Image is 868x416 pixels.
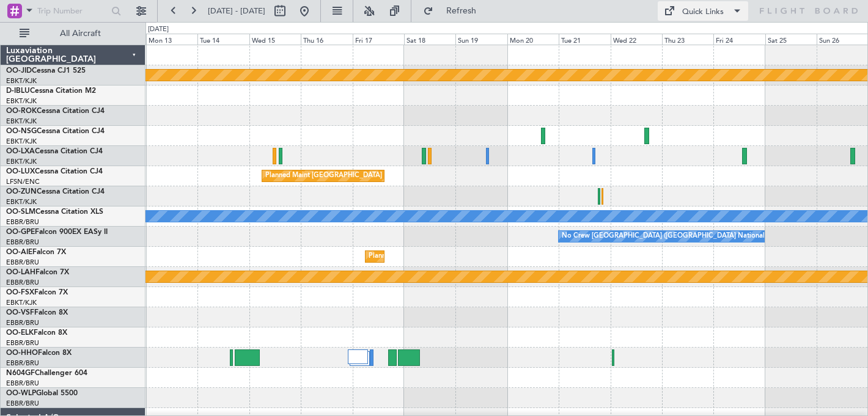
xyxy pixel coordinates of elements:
div: Thu 16 [301,34,352,45]
div: Sun 26 [817,34,868,45]
span: OO-JID [6,67,32,75]
div: Mon 13 [146,34,197,45]
span: [DATE] - [DATE] [208,5,265,16]
span: OO-LAH [6,269,35,276]
a: EBBR/BRU [6,338,39,348]
div: Sat 18 [404,34,455,45]
span: D-IBLU [6,87,30,95]
button: All Aircraft [13,24,133,43]
button: Refresh [417,1,491,21]
a: OO-HHOFalcon 8X [6,349,72,357]
div: Planned Maint [GEOGRAPHIC_DATA] ([GEOGRAPHIC_DATA] National) [265,167,487,185]
span: OO-GPE [6,228,35,236]
a: EBBR/BRU [6,359,39,368]
a: OO-ZUNCessna Citation CJ4 [6,188,105,195]
a: EBBR/BRU [6,318,39,327]
a: EBKT/KJK [6,197,37,206]
a: EBBR/BRU [6,379,39,388]
a: EBBR/BRU [6,399,39,408]
a: OO-SLMCessna Citation XLS [6,208,103,216]
a: EBKT/KJK [6,97,37,106]
div: Tue 14 [197,34,249,45]
span: OO-SLM [6,208,35,216]
span: OO-LXA [6,148,35,155]
div: Mon 20 [507,34,559,45]
span: Refresh [436,7,487,15]
div: Tue 21 [559,34,610,45]
a: EBBR/BRU [6,278,39,287]
div: Wed 22 [611,34,662,45]
span: OO-LUX [6,168,35,175]
a: D-IBLUCessna Citation M2 [6,87,96,95]
input: Trip Number [37,2,108,20]
span: OO-HHO [6,349,38,357]
a: OO-FSXFalcon 7X [6,289,68,296]
a: EBBR/BRU [6,217,39,227]
a: EBBR/BRU [6,258,39,267]
a: OO-LAHFalcon 7X [6,269,69,276]
span: OO-FSX [6,289,34,296]
div: Fri 17 [353,34,404,45]
span: OO-WLP [6,390,36,397]
a: EBKT/KJK [6,76,37,86]
a: OO-ELKFalcon 8X [6,329,67,337]
a: OO-LXACessna Citation CJ4 [6,148,103,155]
a: EBKT/KJK [6,157,37,166]
div: Planned Maint [GEOGRAPHIC_DATA] ([GEOGRAPHIC_DATA] National) [369,247,590,266]
a: EBKT/KJK [6,137,37,146]
span: OO-AIE [6,249,32,256]
span: OO-ZUN [6,188,37,195]
a: OO-WLPGlobal 5500 [6,390,78,397]
div: Sat 25 [765,34,817,45]
span: All Aircraft [32,29,129,38]
a: OO-LUXCessna Citation CJ4 [6,168,103,175]
div: [DATE] [148,24,169,35]
a: N604GFChallenger 604 [6,370,87,377]
a: EBBR/BRU [6,238,39,247]
div: Quick Links [682,6,724,18]
a: EBKT/KJK [6,117,37,126]
div: Sun 19 [455,34,507,45]
div: Wed 15 [249,34,301,45]
span: OO-NSG [6,128,37,135]
a: OO-AIEFalcon 7X [6,249,66,256]
div: Thu 23 [662,34,713,45]
a: EBKT/KJK [6,298,37,307]
span: OO-ROK [6,108,37,115]
a: OO-GPEFalcon 900EX EASy II [6,228,108,236]
span: N604GF [6,370,35,377]
a: OO-JIDCessna CJ1 525 [6,67,86,75]
button: Quick Links [658,1,748,21]
span: OO-ELK [6,329,34,337]
a: OO-NSGCessna Citation CJ4 [6,128,105,135]
a: LFSN/ENC [6,177,40,186]
span: OO-VSF [6,309,34,316]
a: OO-VSFFalcon 8X [6,309,68,316]
a: OO-ROKCessna Citation CJ4 [6,108,105,115]
div: No Crew [GEOGRAPHIC_DATA] ([GEOGRAPHIC_DATA] National) [562,227,767,246]
div: Fri 24 [713,34,765,45]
